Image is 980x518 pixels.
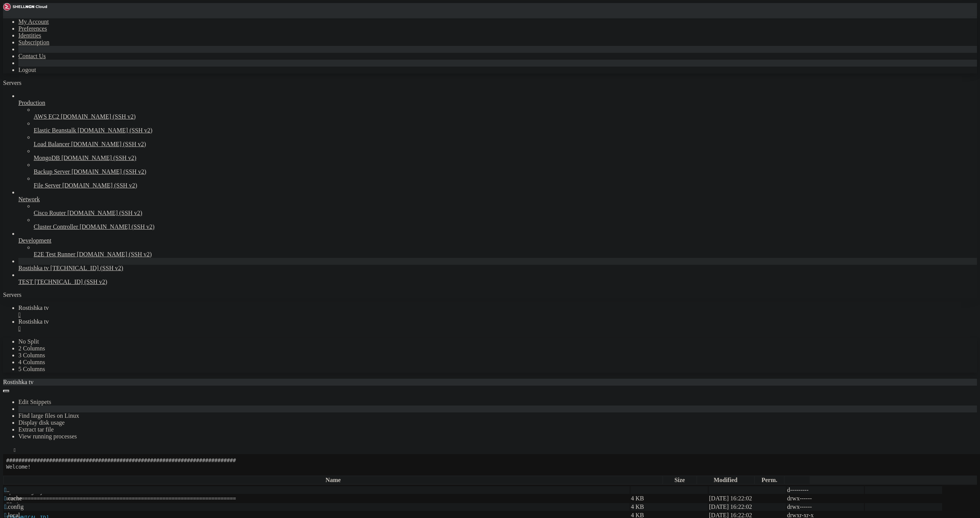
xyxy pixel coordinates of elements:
[34,141,977,148] a: Load Balancer [DOMAIN_NAME] (SSH v2)
[34,210,66,216] span: Cisco Router
[18,67,36,73] a: Logout
[3,149,880,156] x-row: root@rostishkatv:~#
[34,148,977,161] li: MongoDB [DOMAIN_NAME] (SSH v2)
[18,412,79,419] a: Find large files on Linux
[18,279,977,285] a: TEST [TECHNICAL_ID] (SSH v2)
[3,137,880,143] x-row: 20:18:42 up 1:01, 1 user, load average: 0.94, 0.58, 0.45
[630,495,708,502] td: 4 KB
[18,99,45,106] span: Production
[697,476,754,484] th: Modified: activate to sort column ascending
[3,92,21,98] span: NGINX:
[18,237,977,244] a: Development
[3,124,880,130] x-row: ===========================================================================
[11,446,19,454] button: 
[34,161,977,175] li: Backup Server [DOMAIN_NAME] (SSH v2)
[34,155,60,161] span: MongoDB
[34,223,78,230] span: Cluster Controller
[3,98,28,104] span: APACHE2:
[3,22,880,29] x-row: This server is captured by control panel.
[3,60,46,67] span: [TECHNICAL_ID]
[77,251,152,257] span: [DOMAIN_NAME] (SSH v2)
[3,92,880,99] x-row: /etc/nginx/fastpanel2-available
[3,80,21,86] span: Servers
[18,272,977,285] li: TEST [TECHNICAL_ID] (SSH v2)
[709,495,786,502] td: [DATE] 16:22:02
[34,182,61,189] span: File Server
[34,203,977,217] li: Cisco Router [DOMAIN_NAME] (SSH v2)
[18,318,49,325] span: Rostishka tv
[34,168,70,175] span: Backup Server
[34,113,59,120] span: AWS EC2
[34,182,977,189] a: File Server [DOMAIN_NAME] (SSH v2)
[34,251,75,257] span: E2E Test Runner
[18,366,45,372] a: 5 Columns
[3,3,880,10] x-row: ###########################################################################
[34,251,977,258] a: E2E Test Runner [DOMAIN_NAME] (SSH v2)
[18,93,977,189] li: Production
[34,113,977,120] a: AWS EC2 [DOMAIN_NAME] (SSH v2)
[4,495,7,502] span: 
[34,217,977,230] li: Cluster Controller [DOMAIN_NAME] (SSH v2)
[663,476,696,484] th: Size: activate to sort column ascending
[18,189,977,230] li: Network
[3,111,150,117] span: Please do not edit configuration files manually.
[67,210,142,216] span: [DOMAIN_NAME] (SSH v2)
[3,47,880,54] x-row: IPv4:
[18,305,977,318] a: Rostishka tv
[34,127,76,134] span: Elastic Beanstalk
[18,325,977,332] a: 
[14,447,16,453] div: 
[4,495,22,502] span: .cache
[34,175,977,189] li: File Server [DOMAIN_NAME] (SSH v2)
[18,426,54,433] a: Extract tar file
[68,150,71,156] div: (20, 23)
[3,35,880,41] x-row: Operating System:
[55,35,110,41] span: Ubuntu 22.04.5 LTS
[787,495,864,502] td: drwx------
[4,476,662,484] th: Name: activate to sort column descending
[80,223,155,230] span: [DOMAIN_NAME] (SSH v2)
[18,433,77,440] a: View running processes
[18,237,51,244] span: Development
[18,419,65,426] a: Display disk usage
[18,265,977,272] a: Rostishka tv [TECHNICAL_ID] (SSH v2)
[3,98,880,105] x-row: /etc/apache2/fastpanel2-available
[3,3,47,11] img: Shellngn
[34,279,107,285] span: [TECHNICAL_ID] (SSH v2)
[3,80,52,86] a: Servers
[62,182,137,189] span: [DOMAIN_NAME] (SSH v2)
[630,503,708,511] td: 4 KB
[34,168,977,175] a: Backup Server [DOMAIN_NAME] (SSH v2)
[18,32,41,39] a: Identities
[18,196,40,202] span: Network
[3,292,977,298] div: Servers
[3,117,119,124] span: You may do that in your control panel.
[18,305,49,311] span: Rostishka tv
[3,80,880,86] x-row: By default configuration files can be found in the following directories:
[18,279,33,285] span: TEST
[34,244,977,258] li: E2E Test Runner [DOMAIN_NAME] (SSH v2)
[34,155,977,161] a: MongoDB [DOMAIN_NAME] (SSH v2)
[18,399,51,405] a: Edit Snippets
[18,53,46,59] a: Contact Us
[71,141,146,147] span: [DOMAIN_NAME] (SSH v2)
[4,503,7,510] span: 
[18,318,977,332] a: Rostishka tv
[34,210,977,217] a: Cisco Router [DOMAIN_NAME] (SSH v2)
[34,120,977,134] li: Elastic Beanstalk [DOMAIN_NAME] (SSH v2)
[34,106,977,120] li: AWS EC2 [DOMAIN_NAME] (SSH v2)
[3,379,34,385] span: Rostishka tv
[83,22,110,28] span: FASTPANEL
[18,311,977,318] a: 
[787,503,864,511] td: drwx------
[4,487,7,493] span: 
[3,10,880,16] x-row: Welcome!
[3,143,880,150] x-row: ###########################################################################
[34,127,977,134] a: Elastic Beanstalk [DOMAIN_NAME] (SSH v2)
[18,39,49,46] a: Subscription
[4,503,24,510] span: .config
[61,155,136,161] span: [DOMAIN_NAME] (SSH v2)
[34,134,977,148] li: Load Balancer [DOMAIN_NAME] (SSH v2)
